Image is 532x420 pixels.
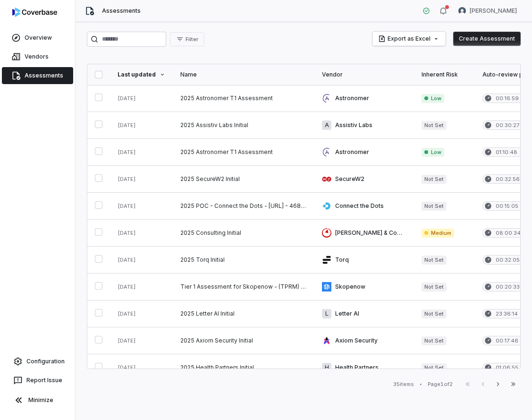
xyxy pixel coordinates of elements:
[4,391,71,410] button: Minimize
[428,381,453,388] div: Page 1 of 2
[4,372,71,389] button: Report Issue
[4,353,71,370] a: Configuration
[2,48,73,65] a: Vendors
[322,71,406,78] div: Vendor
[2,67,73,84] a: Assessments
[372,32,446,46] button: Export as Excel
[170,32,204,46] button: Filter
[470,7,517,15] span: [PERSON_NAME]
[2,29,73,46] a: Overview
[102,7,141,15] span: Assessments
[180,71,307,78] div: Name
[186,36,198,43] span: Filter
[393,381,414,388] div: 35 items
[420,381,422,387] div: •
[453,4,523,18] button: Tomo Majima avatar[PERSON_NAME]
[453,32,521,46] button: Create Assessment
[422,71,467,78] div: Inherent Risk
[12,8,57,17] img: logo-D7KZi-bG.svg
[118,71,165,78] div: Last updated
[458,7,466,15] img: Tomo Majima avatar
